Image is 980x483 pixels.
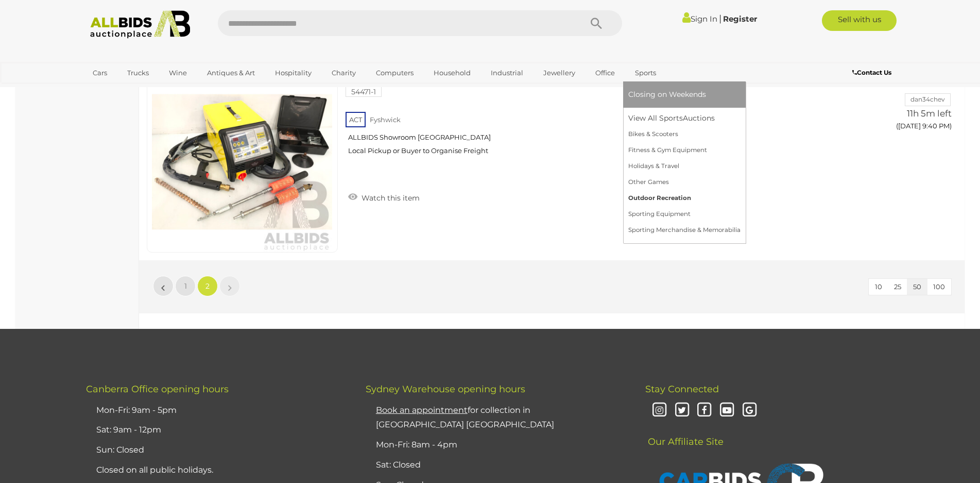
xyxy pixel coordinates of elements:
[205,281,210,291] span: 2
[366,384,525,395] span: Sydney Warehouse opening hours
[875,282,882,291] span: 10
[359,193,420,203] span: Watch this item
[913,282,921,291] span: 50
[86,384,229,395] span: Canberra Office opening hours
[907,279,927,295] button: 50
[373,455,620,475] li: Sat: Closed
[741,402,759,420] i: Google
[346,189,422,205] a: Watch this item
[933,282,945,291] span: 100
[835,71,954,136] a: $210 dan34chev 11h 5m left ([DATE] 9:40 PM)
[376,405,554,430] a: Book an appointmentfor collection in [GEOGRAPHIC_DATA] [GEOGRAPHIC_DATA]
[325,64,363,81] a: Charity
[571,10,622,36] button: Search
[152,72,332,252] img: 54471-1a.jpg
[682,14,717,24] a: Sign In
[894,282,901,291] span: 25
[650,402,668,420] i: Instagram
[537,64,582,81] a: Jewellery
[197,276,218,296] a: 2
[94,401,340,421] li: Mon-Fri: 9am - 5pm
[369,64,420,81] a: Computers
[153,276,174,296] a: «
[927,279,951,295] button: 100
[719,13,721,24] span: |
[376,405,468,415] u: Book an appointment
[353,71,819,163] a: Vevor 6000A Spot Welding Machine/Dent Puller Kit 54471-1 ACT Fyshwick ALLBIDS Showroom [GEOGRAPHI...
[373,435,620,455] li: Mon-Fri: 8am - 4pm
[219,276,240,296] a: »
[718,402,736,420] i: Youtube
[84,10,196,39] img: Allbids.com.au
[723,14,757,24] a: Register
[888,279,907,295] button: 25
[86,64,114,81] a: Cars
[94,440,340,460] li: Sun: Closed
[94,420,340,440] li: Sat: 9am - 12pm
[852,69,891,76] b: Contact Us
[673,402,691,420] i: Twitter
[184,281,187,291] span: 1
[589,64,622,81] a: Office
[175,276,196,296] a: 1
[628,64,663,81] a: Sports
[200,64,262,81] a: Antiques & Art
[162,64,194,81] a: Wine
[645,421,724,447] span: Our Affiliate Site
[484,64,530,81] a: Industrial
[822,10,897,31] a: Sell with us
[94,460,340,480] li: Closed on all public holidays.
[852,67,894,78] a: Contact Us
[121,64,156,81] a: Trucks
[645,384,719,395] span: Stay Connected
[427,64,477,81] a: Household
[869,279,888,295] button: 10
[86,81,173,98] a: [GEOGRAPHIC_DATA]
[695,402,713,420] i: Facebook
[268,64,318,81] a: Hospitality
